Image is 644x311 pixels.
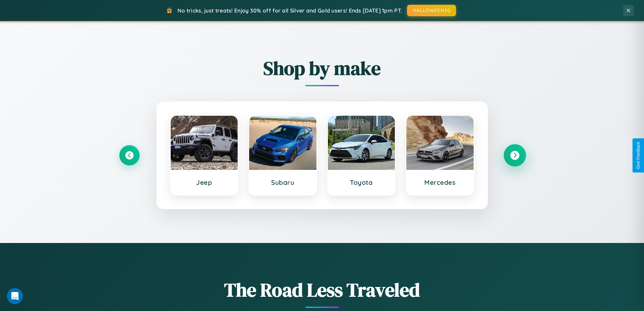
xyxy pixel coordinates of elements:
[335,178,388,186] h3: Toyota
[119,55,525,81] h2: Shop by make
[119,277,525,303] h1: The Road Less Traveled
[413,178,467,186] h3: Mercedes
[177,7,402,14] span: No tricks, just treats! Enjoy 30% off for all Silver and Gold users! Ends [DATE] 1pm PT.
[636,142,641,169] div: Give Feedback
[407,5,456,16] button: HALLOWEEN30
[177,178,231,186] h3: Jeep
[256,178,310,186] h3: Subaru
[7,288,23,304] iframe: Intercom live chat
